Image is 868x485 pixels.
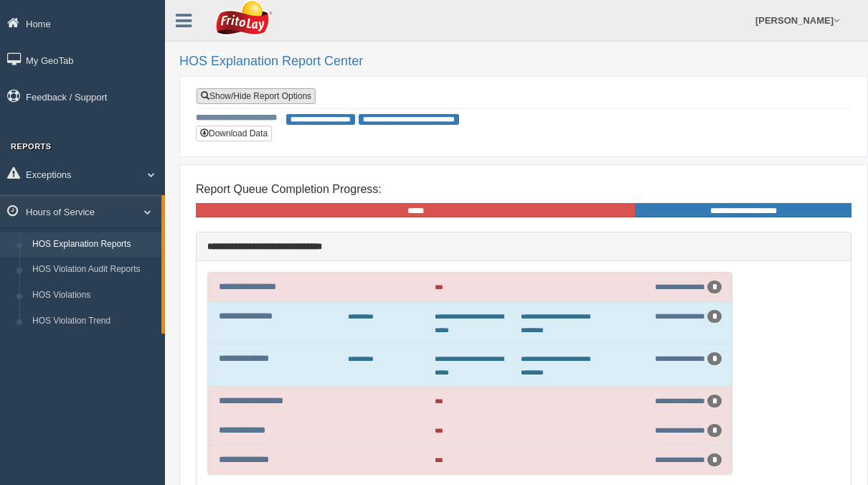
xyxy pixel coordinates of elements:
[26,309,161,334] a: HOS Violation Trend
[196,126,272,141] button: Download Data
[197,88,316,104] a: Show/Hide Report Options
[26,283,161,309] a: HOS Violations
[196,183,852,196] h4: Report Queue Completion Progress:
[179,55,854,69] h2: HOS Explanation Report Center
[26,232,161,258] a: HOS Explanation Reports
[26,257,161,283] a: HOS Violation Audit Reports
